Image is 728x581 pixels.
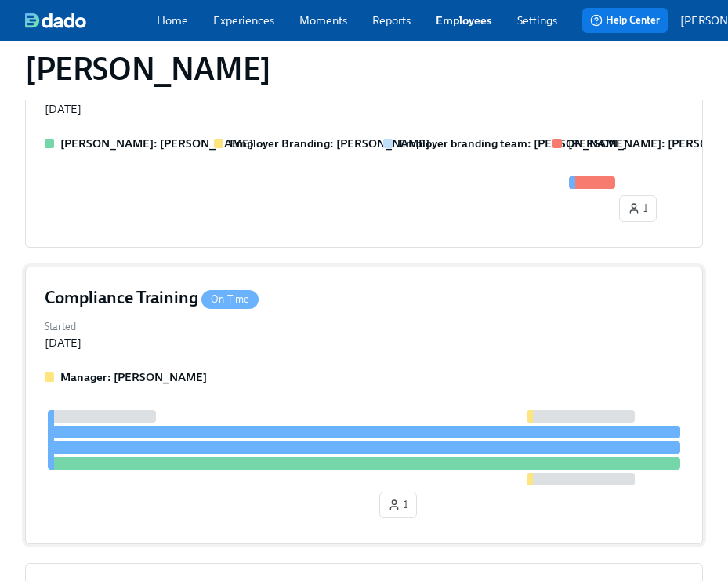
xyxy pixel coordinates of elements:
span: Help Center [590,13,660,28]
a: Experiences [213,13,274,28]
div: [DATE] [45,335,81,350]
button: Help Center [582,8,668,33]
a: dado [25,13,157,28]
a: Home [157,13,188,28]
button: 1 [379,492,417,518]
strong: Employer branding team: [PERSON_NAME] [399,136,627,151]
div: [DATE] [45,101,81,117]
a: Settings [517,13,557,28]
span: 1 [388,497,408,513]
a: Reports [372,13,411,28]
button: 1 [619,195,657,222]
strong: Manager: [PERSON_NAME] [60,370,207,384]
strong: Employer Branding: [PERSON_NAME] [230,136,429,151]
strong: [PERSON_NAME]: [PERSON_NAME] [60,136,253,151]
h4: Compliance Training [45,286,259,310]
label: Started [45,319,81,335]
span: On Time [201,293,259,305]
a: Employees [436,13,492,28]
img: dado [25,13,86,28]
a: Moments [299,13,347,28]
span: 1 [628,201,648,216]
h1: [PERSON_NAME] [25,50,271,88]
